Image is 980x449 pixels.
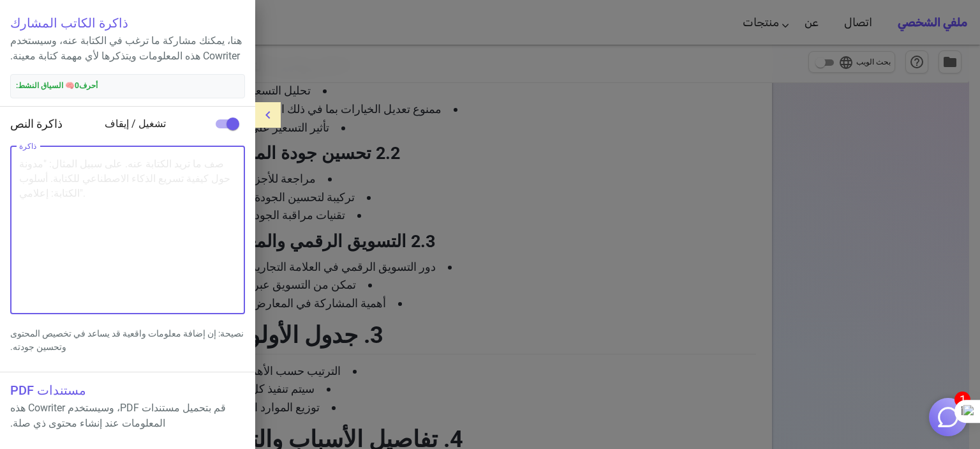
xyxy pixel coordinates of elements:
img: إغلاق الدردشة [936,405,960,429]
font: ذاكرة النص [10,117,63,130]
font: نصيحة: إن إضافة معلومات واقعية قد يساعد في تخصيص المحتوى وتحسين جودته. [10,328,244,352]
font: مستندات PDF [10,383,86,398]
font: هنا، يمكنك مشاركة ما ترغب في الكتابة عنه، وسيستخدم Cowriter هذه المعلومات ويتذكرها لأي مهمة كتابة... [10,34,242,62]
font: قم بتحميل مستندات PDF، وسيستخدم Cowriter هذه المعلومات عند إنشاء محتوى ذي صلة. [10,402,226,429]
font: ذاكرة [19,141,36,150]
font: تشغيل / إيقاف [105,118,166,130]
font: ذاكرة الكاتب المشارك [10,15,128,31]
font: 1 [960,393,966,406]
font: 🧠 السياق النشط: [16,81,75,90]
font: أحرف [79,81,98,90]
font: 0 [75,81,79,90]
button: قائمة طعام [255,102,281,128]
